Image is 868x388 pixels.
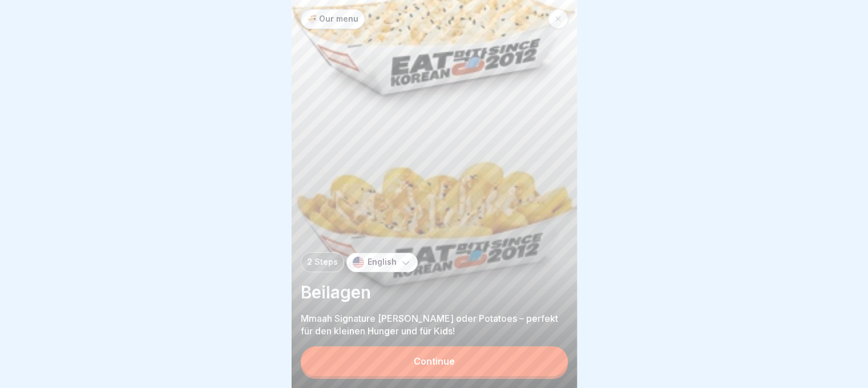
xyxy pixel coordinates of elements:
[414,356,455,366] div: Continue
[353,257,364,268] img: us.svg
[307,14,358,24] p: 🍜 Our menu
[368,257,397,267] p: English
[301,312,568,337] p: Mmaah Signature [PERSON_NAME] oder Potatoes – perfekt für den kleinen Hunger und für Kids!
[307,257,338,267] p: 2 Steps
[301,281,568,303] p: Beilagen
[301,346,568,376] button: Continue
